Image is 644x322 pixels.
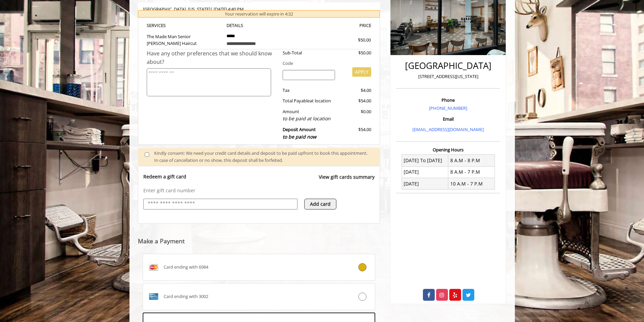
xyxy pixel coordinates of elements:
td: [DATE] To [DATE] [402,155,448,166]
div: to be paid at location [283,115,335,122]
div: Amount [278,108,340,123]
td: [DATE] [402,178,448,190]
th: SERVICE [147,22,222,29]
th: DETAILS [221,22,296,29]
div: $54.00 [340,126,371,141]
div: Code [278,60,371,67]
a: [PHONE_NUMBER] [429,105,467,111]
td: 8 A.M - 8 P.M [448,155,495,166]
label: Make a Payment [138,238,185,244]
span: , [US_STATE] [186,6,210,12]
div: $0.00 [340,108,371,123]
b: [GEOGRAPHIC_DATA] | [DATE] 4:40 PM [143,6,244,12]
h2: [GEOGRAPHIC_DATA] [398,61,498,71]
h3: Email [398,117,498,121]
th: PRICE [296,22,372,29]
p: [STREET_ADDRESS][US_STATE] [398,73,498,80]
div: $50.00 [334,36,371,44]
b: Deposit Amount [283,126,316,140]
div: Sub-Total [278,49,340,56]
div: $4.00 [340,87,371,94]
p: Redeem a gift card [143,173,186,180]
a: [EMAIL_ADDRESS][DOMAIN_NAME] [412,126,484,132]
td: The Made Man Senior [PERSON_NAME] Haircut [147,29,222,49]
div: Kindly consent: We need your credit card details and deposit to be paid upfront to book this appo... [154,150,373,164]
div: Total Payable [278,97,340,104]
span: at location [310,98,331,104]
td: 10 A.M - 7 P.M [448,178,495,190]
td: 8 A.M - 7 P.M [448,166,495,178]
div: $54.00 [340,97,371,104]
img: AMEX [148,291,159,302]
td: [DATE] [402,166,448,178]
img: MASTERCARD [148,262,159,273]
a: View gift cards summary [319,173,375,187]
div: Have any other preferences that we should know about? [147,49,278,67]
span: to be paid now [283,133,316,140]
span: Card ending with 6984 [164,264,208,271]
p: Enter gift card number [143,187,375,194]
div: Your reservation will expire in 4:32 [138,10,380,18]
span: S [163,22,166,28]
span: Card ending with 3002 [164,293,208,300]
h3: Phone [398,98,498,102]
button: Add card [304,199,336,209]
button: APPLY [352,67,371,77]
h3: Opening Hours [396,147,500,152]
div: Tax [278,87,340,94]
div: $50.00 [340,49,371,56]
